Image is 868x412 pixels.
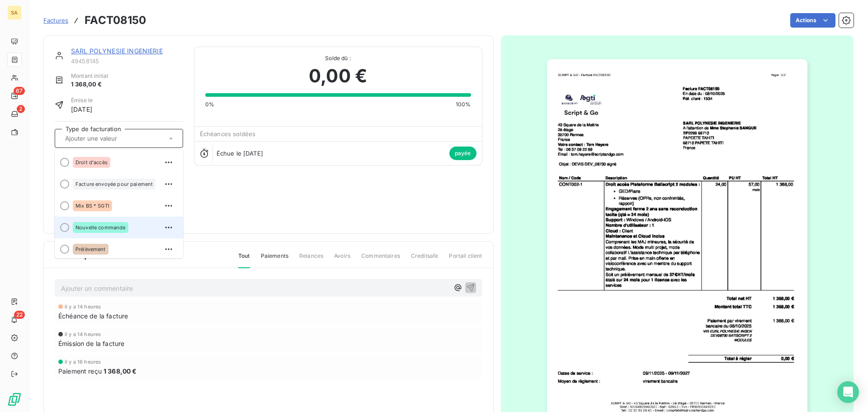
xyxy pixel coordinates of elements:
span: Avoirs [334,252,350,267]
span: [DATE] [71,104,93,114]
span: 1 368,00 € [71,80,108,89]
span: il y a 16 heures [65,359,101,365]
span: Nouvelle commande [75,225,126,230]
span: payée [449,147,476,160]
span: Creditsafe [411,252,439,267]
span: Commentaires [361,252,400,267]
span: 0,00 € [309,62,367,90]
button: Actions [790,13,835,28]
span: Factures [43,17,68,24]
span: Paiements [261,252,288,267]
span: 100% [456,100,471,109]
span: Échéances soldées [200,130,256,137]
span: Paiement reçu [58,366,102,376]
span: il y a 14 heures [65,304,101,309]
span: Portail client [449,252,482,267]
span: Prélèvement [75,246,106,252]
span: Tout [238,252,250,268]
span: Émission de la facture [58,339,124,348]
span: Facture envoyée pour paiement [75,181,153,187]
span: Émise le [71,96,93,104]
span: Solde dû : [205,54,471,62]
span: 1 368,00 € [104,366,137,376]
span: 2 [17,105,25,113]
a: Factures [43,16,68,25]
span: Droit d'accès [75,160,108,165]
div: SA [7,5,22,20]
img: Logo LeanPay [7,392,22,407]
a: SARL POLYNESIE INGENIERIE [71,47,163,55]
div: Open Intercom Messenger [837,381,859,403]
span: 0% [205,100,214,109]
span: Échue le [DATE] [217,150,263,157]
span: Échéance de la facture [58,311,128,321]
h3: FACT08150 [85,12,146,28]
span: Relances [299,252,323,267]
span: 67 [14,87,25,95]
span: Montant initial [71,72,108,80]
span: 22 [14,311,25,319]
span: 49458145 [71,57,183,65]
span: Mix BS * SGTI [75,203,109,208]
input: Ajouter une valeur [64,134,155,142]
span: il y a 14 heures [65,331,101,337]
